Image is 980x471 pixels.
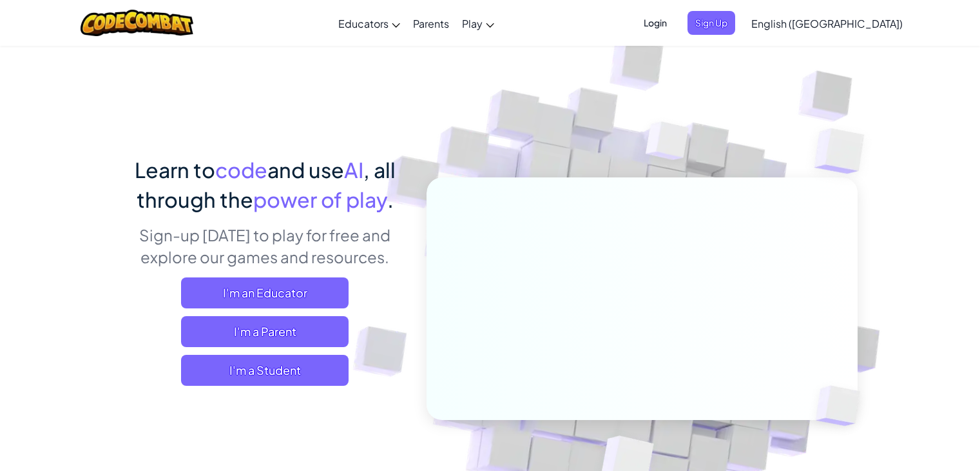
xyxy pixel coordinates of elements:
[636,11,675,35] button: Login
[462,17,483,30] span: Play
[789,97,900,206] img: Overlap cubes
[181,277,349,308] a: I'm an Educator
[123,224,407,268] p: Sign-up [DATE] to play for free and explore our games and resources.
[81,10,193,36] img: CodeCombat logo
[344,157,363,183] span: AI
[215,157,267,183] span: code
[621,96,714,192] img: Overlap cubes
[181,355,349,386] button: I'm a Student
[751,17,903,30] span: English ([GEOGRAPHIC_DATA])
[687,11,735,35] button: Sign Up
[135,157,215,183] span: Learn to
[253,186,387,212] span: power of play
[332,6,407,41] a: Educators
[745,6,909,41] a: English ([GEOGRAPHIC_DATA])
[407,6,456,41] a: Parents
[794,359,890,453] img: Overlap cubes
[387,186,394,212] span: .
[338,17,389,30] span: Educators
[267,157,344,183] span: and use
[181,316,349,347] a: I'm a Parent
[456,6,501,41] a: Play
